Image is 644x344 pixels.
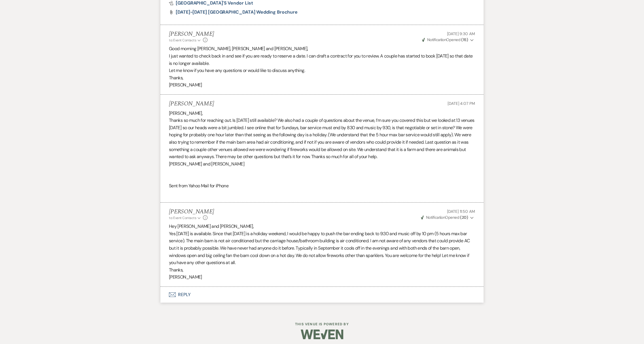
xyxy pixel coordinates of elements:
[427,37,446,42] span: Notification
[447,31,475,36] span: [DATE] 9:30 AM
[169,216,196,220] span: to: Event Contacts
[176,10,298,14] a: [DATE]-[DATE] [GEOGRAPHIC_DATA] Wedding Brochure
[160,287,484,303] button: Reply
[169,266,475,274] p: Thanks,
[461,37,468,42] strong: ( 15 )
[420,215,475,220] button: NotificationOpened (20)
[169,273,475,281] p: [PERSON_NAME]
[421,37,475,43] button: NotificationOpened (15)
[169,1,253,5] a: [GEOGRAPHIC_DATA]'s Vendor List
[426,215,445,220] span: Notification
[169,110,475,197] div: [PERSON_NAME], Thanks so much for reaching out. Is [DATE] still available? We also had a couple o...
[169,230,475,266] p: Yes [DATE] is available. Since that [DATE] is a holiday weekend, I would be happy to push the bar...
[421,215,468,220] span: Opened
[448,101,475,106] span: [DATE] 4:07 PM
[169,52,475,67] p: I just wanted to check back in and see if you are ready to reserve a date. I can draft a contract...
[169,74,475,82] p: Thanks,
[169,45,475,52] p: Good morning [PERSON_NAME], [PERSON_NAME] and [PERSON_NAME],
[422,37,468,42] span: Opened
[169,208,214,215] h5: [PERSON_NAME]
[169,38,196,43] span: to: Event Contacts
[169,223,475,230] p: Hey [PERSON_NAME] and [PERSON_NAME],
[169,215,202,220] button: to: Event Contacts
[460,215,468,220] strong: ( 20 )
[169,100,214,107] h5: [PERSON_NAME]
[169,31,214,38] h5: [PERSON_NAME]
[176,9,298,15] span: [DATE]-[DATE] [GEOGRAPHIC_DATA] Wedding Brochure
[169,38,202,43] button: to: Event Contacts
[169,67,475,74] p: Let me know if you have any questions or would like to discuss anything.
[169,81,475,89] p: [PERSON_NAME]
[447,209,475,214] span: [DATE] 11:50 AM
